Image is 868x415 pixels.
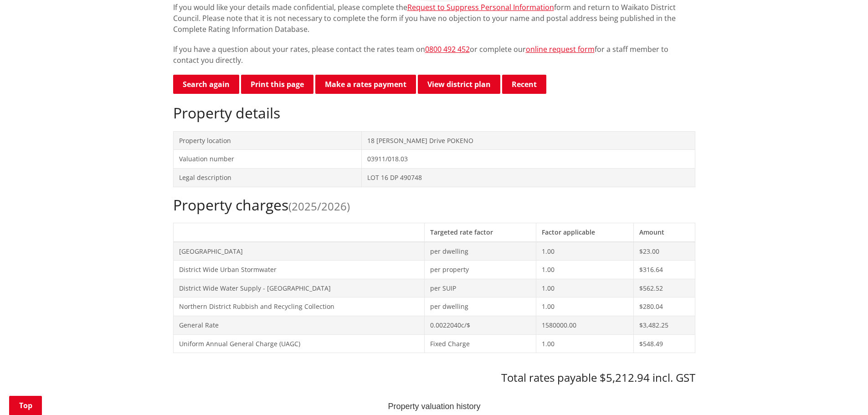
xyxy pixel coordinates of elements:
[424,223,536,241] th: Targeted rate factor
[173,316,424,334] td: General Rate
[9,396,42,415] a: Top
[536,223,634,241] th: Factor applicable
[173,150,362,169] td: Valuation number
[536,297,634,316] td: 1.00
[634,242,695,261] td: $23.00
[288,199,350,214] span: (2025/2026)
[173,334,424,353] td: Uniform Annual General Charge (UAGC)
[634,297,695,316] td: $280.04
[502,75,546,94] button: Recent
[536,334,634,353] td: 1.00
[536,261,634,279] td: 1.00
[173,371,695,384] h3: Total rates payable $5,212.94 incl. GST
[424,261,536,279] td: per property
[173,242,424,261] td: [GEOGRAPHIC_DATA]
[407,2,554,12] a: Request to Suppress Personal Information
[362,131,695,150] td: 18 [PERSON_NAME] Drive POKENO
[173,279,424,297] td: District Wide Water Supply - [GEOGRAPHIC_DATA]
[388,402,480,411] text: Property valuation history
[526,44,595,54] a: online request form
[173,168,362,187] td: Legal description
[536,279,634,297] td: 1.00
[424,316,536,334] td: 0.0022040c/$
[362,150,695,169] td: 03911/018.03
[536,242,634,261] td: 1.00
[173,297,424,316] td: Northern District Rubbish and Recycling Collection
[418,75,500,94] a: View district plan
[241,75,313,94] button: Print this page
[634,334,695,353] td: $548.49
[173,104,695,122] h2: Property details
[424,279,536,297] td: per SUIP
[315,75,416,94] a: Make a rates payment
[173,131,362,150] td: Property location
[173,196,695,214] h2: Property charges
[634,316,695,334] td: $3,482.25
[173,2,695,35] p: If you would like your details made confidential, please complete the form and return to Waikato ...
[634,261,695,279] td: $316.64
[634,223,695,241] th: Amount
[634,279,695,297] td: $562.52
[362,168,695,187] td: LOT 16 DP 490748
[826,377,859,410] iframe: Messenger Launcher
[425,44,470,54] a: 0800 492 452
[173,261,424,279] td: District Wide Urban Stormwater
[173,75,239,94] a: Search again
[173,44,695,66] p: If you have a question about your rates, please contact the rates team on or complete our for a s...
[424,334,536,353] td: Fixed Charge
[536,316,634,334] td: 1580000.00
[424,297,536,316] td: per dwelling
[424,242,536,261] td: per dwelling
